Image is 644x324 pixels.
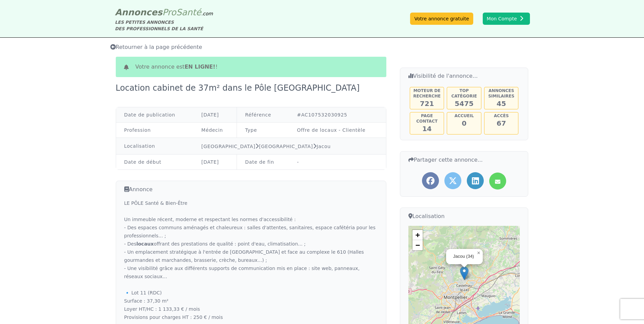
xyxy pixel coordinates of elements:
a: Zoom in [412,230,423,240]
span: Votre annonce est ! [135,63,218,71]
span: Pro [162,7,176,17]
b: en ligne! [185,64,216,70]
a: Médecin [201,127,223,133]
button: Mon Compte [483,13,530,25]
span: − [416,241,420,249]
div: LES PETITES ANNONCES DES PROFESSIONNELS DE LA SANTÉ [115,19,213,32]
a: [GEOGRAPHIC_DATA] [201,144,255,149]
a: Partager l'annonce sur Facebook [422,172,439,189]
h3: Partager cette annonce... [408,156,520,164]
span: 45 [497,100,506,108]
div: Jacou (34) [453,254,474,259]
span: Annonces [115,7,163,17]
a: Partager l'annonce sur Twitter [444,172,461,189]
td: Profession [116,123,194,138]
a: [GEOGRAPHIC_DATA] [259,144,313,149]
td: Date de fin [237,155,289,170]
a: AnnoncesProSanté.com [115,7,213,17]
a: Jacou [317,144,331,149]
a: Close popup [475,249,483,257]
span: 0 [462,119,466,127]
h3: Visibilité de l'annonce... [408,72,520,80]
td: - [289,155,386,170]
td: Date de publication [116,107,194,123]
td: [DATE] [193,107,237,123]
span: × [477,250,480,256]
td: Date de début [116,155,194,170]
td: #AC107532030925 [289,107,386,123]
span: 67 [497,119,506,127]
span: 14 [422,125,432,133]
span: Retourner à la page précédente [110,44,202,50]
td: Localisation [116,138,194,155]
a: Votre annonce gratuite [410,13,473,25]
a: Zoom out [412,240,423,250]
h5: Annonces similaires [485,88,518,99]
span: Santé [176,7,201,17]
a: Partager l'annonce par mail [489,173,506,190]
span: .com [201,11,213,16]
span: 721 [420,100,434,108]
td: [DATE] [193,155,237,170]
h5: Moteur de recherche [411,88,443,99]
strong: locaux [136,241,154,247]
span: + [416,231,420,239]
h5: Page contact [411,113,443,124]
a: Partager l'annonce sur LinkedIn [467,172,484,189]
a: Offre de locaux - Clientèle [297,127,366,133]
h5: Accès [485,113,518,119]
h5: Accueil [448,113,480,119]
td: Référence [237,107,289,123]
span: 5475 [455,100,474,108]
h3: Annonce [124,185,378,194]
img: Marker [460,266,468,280]
h3: Localisation [408,212,520,220]
td: Type [237,123,289,138]
i: Retourner à la liste [110,44,116,50]
h5: Top catégorie [448,88,480,99]
div: Location cabinet de 37m² dans le Pôle [GEOGRAPHIC_DATA] [116,83,364,93]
